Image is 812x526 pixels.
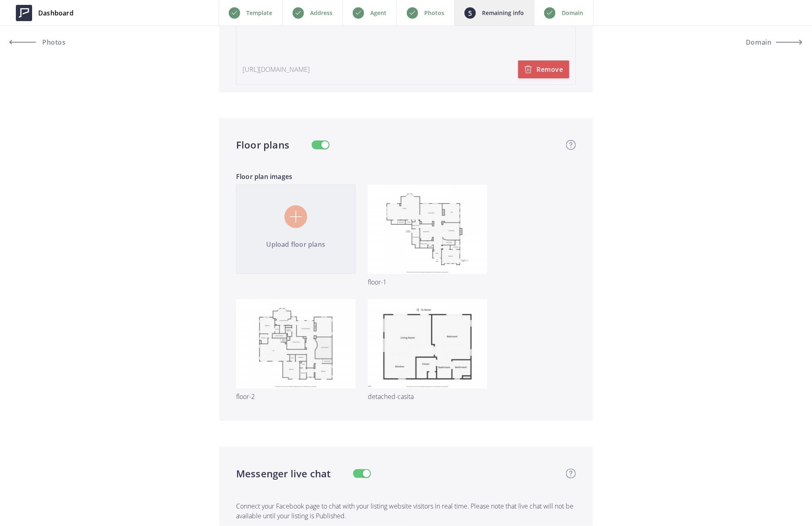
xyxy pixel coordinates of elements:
[247,8,273,18] p: Template
[518,60,569,78] button: Remove
[10,32,83,52] a: Photos
[236,138,289,152] h4: Floor plans
[729,32,802,52] button: Domain
[746,39,772,45] span: Domain
[482,8,524,18] p: Remaining info
[236,466,331,481] h4: Messenger live chat
[562,8,584,18] p: Domain
[371,8,387,18] p: Agent
[425,8,445,18] p: Photos
[10,1,80,25] a: Dashboard
[243,65,310,74] p: [URL][DOMAIN_NAME]
[236,501,576,521] p: Connect your Facebook page to chat with your listing website visitors in real time. Please note t...
[566,469,576,479] img: question
[38,8,74,18] span: Dashboard
[40,39,66,45] span: Photos
[310,8,333,18] p: Address
[566,140,576,150] img: question
[236,172,576,181] p: Floor plan images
